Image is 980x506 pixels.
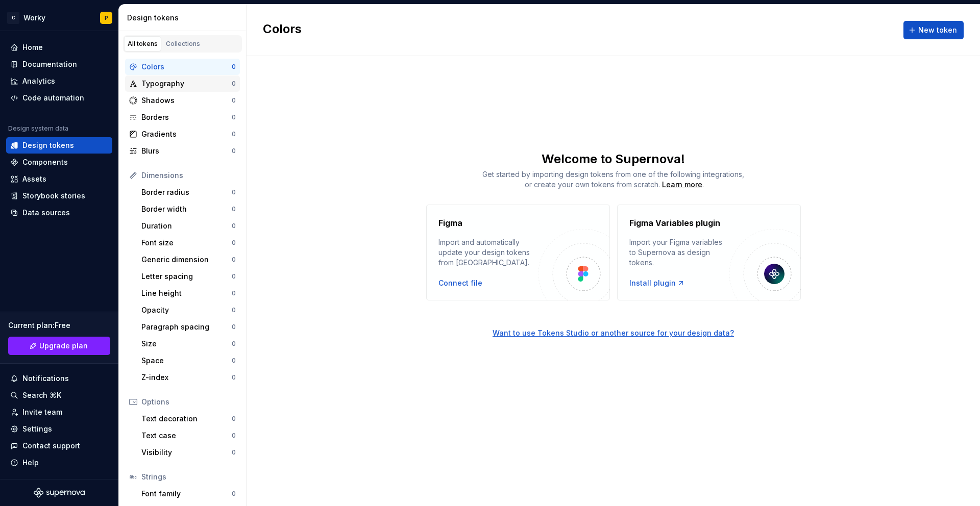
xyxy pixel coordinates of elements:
[141,288,232,298] div: Line height
[125,92,240,109] a: Shadows0
[39,341,88,351] span: Upgrade plan
[22,76,55,86] div: Analytics
[247,151,980,167] div: Welcome to Supernova!
[137,427,240,444] a: Text case0
[141,372,232,383] div: Z-index
[232,340,236,348] div: 0
[141,146,232,156] div: Blurs
[125,59,240,75] a: Colors0
[232,432,236,440] div: 0
[6,404,112,420] a: Invite team
[6,370,112,387] button: Notifications
[141,271,232,282] div: Letter spacing
[22,390,61,400] div: Search ⌘K
[232,306,236,314] div: 0
[125,126,240,142] a: Gradients0
[141,322,232,332] div: Paragraph spacing
[137,319,240,335] a: Paragraph spacing0
[125,143,240,159] a: Blurs0
[232,96,236,105] div: 0
[232,490,236,498] div: 0
[438,278,482,288] button: Connect file
[232,256,236,264] div: 0
[105,14,108,22] div: P
[141,221,232,231] div: Duration
[141,414,232,424] div: Text decoration
[232,239,236,247] div: 0
[141,447,232,458] div: Visibility
[137,411,240,427] a: Text decoration0
[34,488,85,498] svg: Supernova Logo
[137,352,240,369] a: Space0
[137,486,240,502] a: Font family0
[137,184,240,200] a: Border radius0
[166,40,200,48] div: Collections
[6,454,112,471] button: Help
[141,112,232,122] div: Borders
[141,431,232,441] div: Text case
[6,387,112,403] button: Search ⌘K
[232,415,236,423] div: 0
[137,285,240,301] a: Line height0
[141,204,232,214] div: Border width
[137,201,240,217] a: Border width0
[22,157,68,167] div: Components
[141,170,236,181] div: Dimensions
[232,147,236,155] div: 0
[232,289,236,297] div: 0
[629,217,720,229] h4: Figma Variables plugin
[232,205,236,213] div: 0
[22,407,62,417] div: Invite team
[6,171,112,187] a: Assets
[22,93,84,103] div: Code automation
[493,328,734,338] button: Want to use Tokens Studio or another source for your design data?
[125,109,240,125] a: Borders0
[22,424,52,434] div: Settings
[141,62,232,72] div: Colors
[22,208,70,218] div: Data sources
[8,337,110,355] button: Upgrade plan
[137,251,240,268] a: Generic dimension0
[125,75,240,92] a: Typography0
[232,80,236,88] div: 0
[662,180,702,190] a: Learn more
[137,235,240,251] a: Font size0
[128,40,158,48] div: All tokens
[141,95,232,106] div: Shadows
[22,373,69,384] div: Notifications
[141,397,236,407] div: Options
[918,25,957,35] span: New token
[127,13,242,23] div: Design tokens
[141,305,232,315] div: Opacity
[137,336,240,352] a: Size0
[629,278,685,288] a: Install plugin
[6,188,112,204] a: Storybook stories
[22,174,46,184] div: Assets
[232,373,236,382] div: 0
[137,218,240,234] a: Duration0
[438,217,462,229] h4: Figma
[137,444,240,461] a: Visibility0
[141,238,232,248] div: Font size
[8,124,68,133] div: Design system data
[141,356,232,366] div: Space
[141,339,232,349] div: Size
[6,154,112,170] a: Components
[137,268,240,285] a: Letter spacing0
[482,170,744,189] span: Get started by importing design tokens from one of the following integrations, or create your own...
[6,421,112,437] a: Settings
[8,320,110,331] div: Current plan : Free
[141,79,232,89] div: Typography
[141,472,236,482] div: Strings
[232,448,236,457] div: 0
[6,56,112,72] a: Documentation
[232,188,236,196] div: 0
[6,205,112,221] a: Data sources
[137,302,240,318] a: Opacity0
[22,191,85,201] div: Storybook stories
[629,237,729,268] div: Import your Figma variables to Supernova as design tokens.
[903,21,964,39] button: New token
